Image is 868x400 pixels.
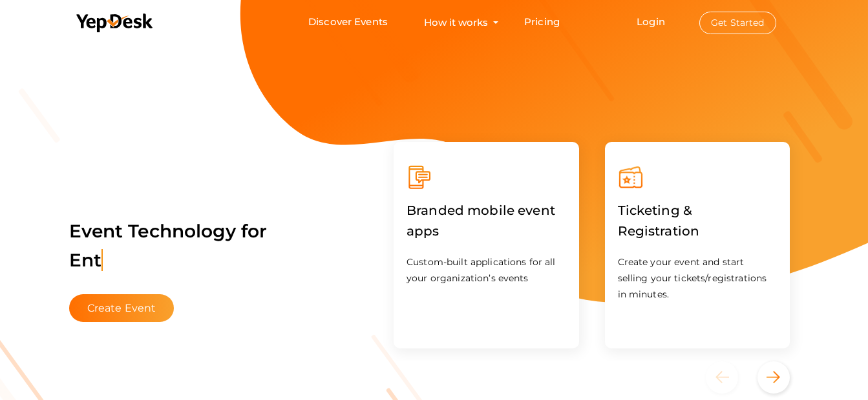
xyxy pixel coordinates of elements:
[407,190,566,251] label: Branded mobile event apps
[618,190,778,251] label: Ticketing & Registration
[308,10,388,34] a: Discover Events
[618,254,778,303] p: Create your event and start selling your tickets/registrations in minutes.
[407,226,566,238] a: Branded mobile event apps
[69,249,103,271] span: Ent
[706,361,754,394] button: Previous
[524,10,560,34] a: Pricing
[637,15,665,28] a: Login
[407,254,566,286] p: Custom-built applications for all your organization’s events
[618,226,778,238] a: Ticketing & Registration
[757,361,790,394] button: Next
[69,201,268,291] label: Event Technology for
[699,12,776,34] button: Get Started
[420,10,492,34] button: How it works
[69,294,175,322] button: Create Event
